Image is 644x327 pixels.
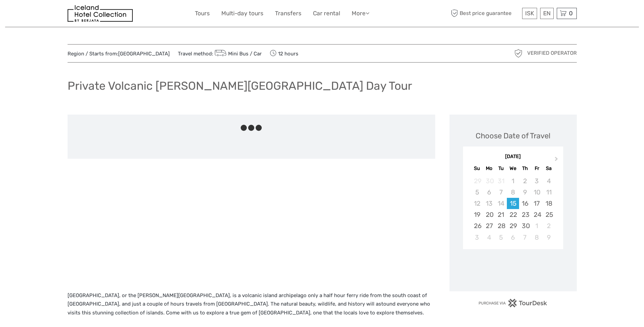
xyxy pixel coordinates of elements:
[471,164,483,173] div: Su
[543,209,555,220] div: Choose Saturday, April 25th, 2026
[483,164,495,173] div: Mo
[476,131,550,141] div: Choose Date of Travel
[483,209,495,220] div: Choose Monday, April 20th, 2026
[543,164,555,173] div: Sa
[507,232,519,243] div: Choose Wednesday, May 6th, 2026
[543,220,555,231] div: Choose Saturday, May 2nd, 2026
[221,8,263,18] a: Multi-day tours
[495,175,507,187] div: Not available Tuesday, March 31st, 2026
[552,155,563,166] button: Next Month
[275,8,301,18] a: Transfers
[540,8,554,19] div: EN
[465,175,561,243] div: month 2026-04
[68,79,412,93] h1: Private Volcanic [PERSON_NAME][GEOGRAPHIC_DATA] Day Tour
[471,209,483,220] div: Choose Sunday, April 19th, 2026
[68,291,435,317] p: [GEOGRAPHIC_DATA], or the [PERSON_NAME][GEOGRAPHIC_DATA], is a volcanic island archipelago only a...
[507,175,519,187] div: Not available Wednesday, April 1st, 2026
[513,48,524,59] img: verified_operator_grey_128.png
[270,49,298,58] span: 12 hours
[507,198,519,209] div: Choose Wednesday, April 15th, 2026
[531,220,543,231] div: Choose Friday, May 1st, 2026
[527,50,577,57] span: Verified Operator
[519,209,531,220] div: Choose Thursday, April 23rd, 2026
[195,8,210,18] a: Tours
[543,232,555,243] div: Choose Saturday, May 9th, 2026
[531,187,543,198] div: Not available Friday, April 10th, 2026
[313,8,340,18] a: Car rental
[495,187,507,198] div: Not available Tuesday, April 7th, 2026
[471,198,483,209] div: Not available Sunday, April 12th, 2026
[531,198,543,209] div: Choose Friday, April 17th, 2026
[463,153,563,160] div: [DATE]
[352,8,369,18] a: More
[471,175,483,187] div: Not available Sunday, March 29th, 2026
[483,187,495,198] div: Not available Monday, April 6th, 2026
[213,51,262,57] a: Mini Bus / Car
[543,175,555,187] div: Not available Saturday, April 4th, 2026
[68,5,133,22] img: 481-8f989b07-3259-4bb0-90ed-3da368179bdc_logo_small.jpg
[511,267,515,271] div: Loading...
[471,232,483,243] div: Choose Sunday, May 3rd, 2026
[531,209,543,220] div: Choose Friday, April 24th, 2026
[507,187,519,198] div: Not available Wednesday, April 8th, 2026
[519,232,531,243] div: Choose Thursday, May 7th, 2026
[495,209,507,220] div: Choose Tuesday, April 21st, 2026
[483,220,495,231] div: Choose Monday, April 27th, 2026
[483,232,495,243] div: Choose Monday, May 4th, 2026
[495,164,507,173] div: Tu
[483,175,495,187] div: Not available Monday, March 30th, 2026
[507,164,519,173] div: We
[543,187,555,198] div: Not available Saturday, April 11th, 2026
[68,50,170,57] span: Region / Starts from:
[531,232,543,243] div: Choose Friday, May 8th, 2026
[178,49,262,58] span: Travel method:
[483,198,495,209] div: Not available Monday, April 13th, 2026
[531,175,543,187] div: Not available Friday, April 3rd, 2026
[519,164,531,173] div: Th
[471,220,483,231] div: Choose Sunday, April 26th, 2026
[519,220,531,231] div: Choose Thursday, April 30th, 2026
[495,232,507,243] div: Choose Tuesday, May 5th, 2026
[519,198,531,209] div: Choose Thursday, April 16th, 2026
[568,10,574,17] span: 0
[495,198,507,209] div: Not available Tuesday, April 14th, 2026
[449,8,520,19] span: Best price guarantee
[478,299,547,307] img: PurchaseViaTourDesk.png
[507,220,519,231] div: Choose Wednesday, April 29th, 2026
[531,164,543,173] div: Fr
[118,51,170,57] a: [GEOGRAPHIC_DATA]
[519,187,531,198] div: Not available Thursday, April 9th, 2026
[519,175,531,187] div: Not available Thursday, April 2nd, 2026
[543,198,555,209] div: Choose Saturday, April 18th, 2026
[525,10,534,17] span: ISK
[507,209,519,220] div: Choose Wednesday, April 22nd, 2026
[471,187,483,198] div: Not available Sunday, April 5th, 2026
[495,220,507,231] div: Choose Tuesday, April 28th, 2026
